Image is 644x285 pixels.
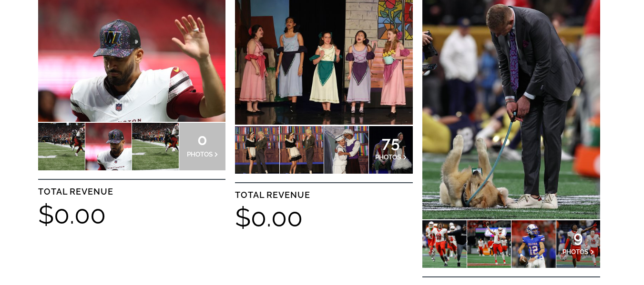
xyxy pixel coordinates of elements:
h2: $0.00 [38,202,225,227]
span: 0 [187,137,218,142]
span: 9 [562,234,594,240]
span: PHOTOS [187,150,213,158]
span: 75 [375,139,407,145]
span: PHOTOS [375,153,401,161]
span: PHOTOS [562,248,588,256]
p: TOTAL REVENUE [235,187,413,203]
h2: $0.00 [235,205,413,230]
p: TOTAL REVENUE [38,184,225,199]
